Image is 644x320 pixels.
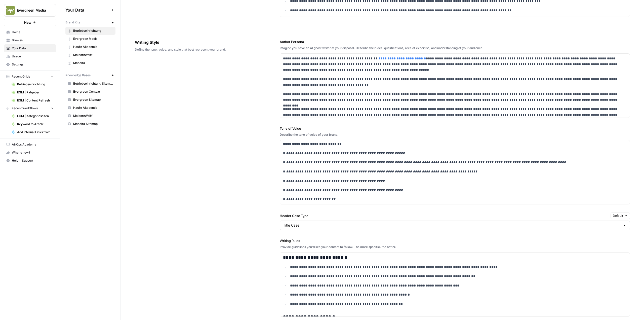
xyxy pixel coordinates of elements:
[65,43,115,51] a: Haufe Akademie
[135,47,252,52] span: Define the tone, voice, and style that best represent your brand.
[12,62,54,67] span: Settings
[17,98,54,103] span: EGM | Content Refresh
[65,35,115,43] a: Evergreen Media
[280,46,630,50] div: Imagine you have an AI ghost writer at your disposal. Describe their ideal qualifications, area o...
[9,128,56,136] a: Add Internal Links from Knowledge Base
[9,120,56,128] a: Keyword to Article
[73,89,113,94] span: Evergreen Context
[613,214,623,218] span: Default
[24,20,31,25] span: New
[4,149,56,156] div: What's new?
[17,114,54,118] span: EGM | Kategorieseiten
[280,39,630,44] label: Author Persona
[4,36,56,44] a: Browse
[4,28,56,36] a: Home
[73,61,113,65] span: Mandira
[280,213,609,218] label: Header Case Type
[17,90,54,95] span: EGM | Ratgeber
[9,112,56,120] a: EGM | Kategorieseiten
[73,97,113,102] span: Evergreen Sitemap
[17,122,54,126] span: Keyword to Article
[65,59,115,67] a: Mandira
[65,27,115,35] a: Betriebseinrichtung
[4,44,56,52] a: Your Data
[17,8,47,13] span: Evergreen Media
[12,74,30,79] span: Recent Grids
[65,96,115,104] a: Evergreen Sitemap
[73,53,113,57] span: MaibornWolff
[4,60,56,68] a: Settings
[73,122,113,126] span: Mandira Sitemap
[65,73,91,78] span: Knowledge Bases
[4,149,56,157] button: What's new?
[73,37,113,41] span: Evergreen Media
[65,112,115,120] a: MaibornWolff
[73,45,113,49] span: Haufe Akademie
[65,120,115,128] a: Mandira Sitemap
[65,104,115,112] a: Haufe Akademie
[6,6,15,15] img: Evergreen Media Logo
[4,19,56,26] button: New
[4,157,56,165] button: Help + Support
[73,105,113,110] span: Haufe Akademie
[283,223,621,228] input: Title Case
[17,130,54,134] span: Add Internal Links from Knowledge Base
[12,30,54,34] span: Home
[4,4,56,17] button: Workspace: Evergreen Media
[12,106,38,111] span: Recent Workflows
[280,132,630,137] div: Describe the tone of voice of your brand.
[12,54,54,59] span: Usage
[4,140,56,149] a: AirOps Academy
[65,20,80,25] span: Brand Kits
[9,88,56,96] a: EGM | Ratgeber
[65,51,115,59] a: MaibornWolff
[12,38,54,43] span: Browse
[65,80,115,88] a: Betriebseinrichtung Sitemap
[4,73,56,80] button: Recent Grids
[280,126,630,131] label: Tone of Voice
[17,82,54,87] span: Betriebseinrichtung
[12,158,54,163] span: Help + Support
[65,7,109,13] span: Your Data
[280,238,630,243] label: Writing Rules
[73,81,113,86] span: Betriebseinrichtung Sitemap
[611,212,630,219] button: Default
[135,39,252,45] span: Writing Style
[4,52,56,60] a: Usage
[280,245,630,249] div: Provide guidelines you'd like your content to follow. The more specific, the better.
[73,114,113,118] span: MaibornWolff
[12,46,54,51] span: Your Data
[9,80,56,88] a: Betriebseinrichtung
[9,96,56,104] a: EGM | Content Refresh
[4,104,56,112] button: Recent Workflows
[73,28,113,33] span: Betriebseinrichtung
[12,142,54,147] span: AirOps Academy
[65,88,115,96] a: Evergreen Context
